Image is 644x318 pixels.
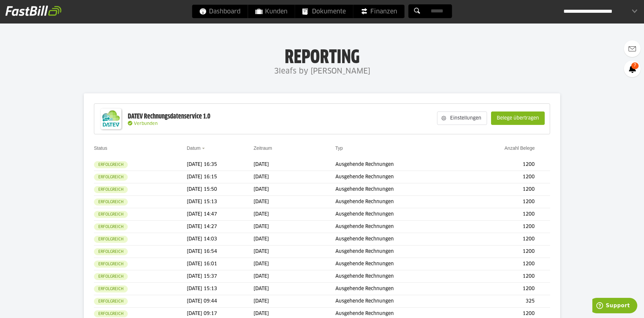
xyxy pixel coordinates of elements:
[254,245,335,258] td: [DATE]
[335,270,465,283] td: Ausgehende Rechnungen
[335,221,465,233] td: Ausgehende Rechnungen
[592,298,637,315] iframe: Öffnet ein Widget, in dem Sie weitere Informationen finden
[202,148,206,149] img: sort_desc.gif
[187,245,254,258] td: [DATE] 16:54
[98,105,124,132] img: DATEV-Datenservice Logo
[94,285,128,292] sl-badge: Erfolgreich
[94,236,128,243] sl-badge: Erfolgreich
[254,283,335,295] td: [DATE]
[335,208,465,221] td: Ausgehende Rechnungen
[94,248,128,255] sl-badge: Erfolgreich
[94,211,128,218] sl-badge: Erfolgreich
[94,298,128,305] sl-badge: Erfolgreich
[187,233,254,245] td: [DATE] 14:03
[67,47,577,65] h1: Reporting
[94,198,128,206] sl-badge: Erfolgreich
[5,5,61,16] img: fastbill_logo_white.png
[187,283,254,295] td: [DATE] 15:13
[94,273,128,280] sl-badge: Erfolgreich
[335,258,465,270] td: Ausgehende Rechnungen
[200,5,240,18] span: Dashboard
[335,171,465,183] td: Ausgehende Rechnungen
[335,145,343,151] a: Typ
[465,245,538,258] td: 1200
[335,283,465,295] td: Ausgehende Rechnungen
[335,245,465,258] td: Ausgehende Rechnungen
[465,258,538,270] td: 1200
[248,5,295,18] a: Kunden
[254,196,335,208] td: [DATE]
[631,62,639,69] span: 7
[465,183,538,196] td: 1200
[465,295,538,308] td: 325
[187,221,254,233] td: [DATE] 14:27
[94,145,107,151] a: Status
[94,174,128,181] sl-badge: Erfolgreich
[335,233,465,245] td: Ausgehende Rechnungen
[254,221,335,233] td: [DATE]
[187,158,254,171] td: [DATE] 16:35
[254,270,335,283] td: [DATE]
[335,295,465,308] td: Ausgehende Rechnungen
[94,223,128,230] sl-badge: Erfolgreich
[94,161,128,168] sl-badge: Erfolgreich
[437,111,487,125] sl-button: Einstellungen
[128,112,210,121] div: DATEV Rechnungsdatenservice 1.0
[94,310,128,317] sl-badge: Erfolgreich
[254,208,335,221] td: [DATE]
[254,258,335,270] td: [DATE]
[256,5,287,18] span: Kunden
[624,60,641,77] a: 7
[187,183,254,196] td: [DATE] 15:50
[354,5,405,18] a: Finanzen
[187,171,254,183] td: [DATE] 16:15
[335,183,465,196] td: Ausgehende Rechnungen
[504,145,535,151] a: Anzahl Belege
[303,5,346,18] span: Dokumente
[465,208,538,221] td: 1200
[134,122,158,126] span: Verbunden
[361,5,397,18] span: Finanzen
[465,221,538,233] td: 1200
[465,171,538,183] td: 1200
[192,5,248,18] a: Dashboard
[94,261,128,268] sl-badge: Erfolgreich
[254,233,335,245] td: [DATE]
[187,258,254,270] td: [DATE] 16:01
[465,158,538,171] td: 1200
[335,196,465,208] td: Ausgehende Rechnungen
[187,270,254,283] td: [DATE] 15:37
[254,295,335,308] td: [DATE]
[187,196,254,208] td: [DATE] 15:13
[187,208,254,221] td: [DATE] 14:47
[254,171,335,183] td: [DATE]
[254,183,335,196] td: [DATE]
[254,158,335,171] td: [DATE]
[465,283,538,295] td: 1200
[295,5,353,18] a: Dokumente
[465,270,538,283] td: 1200
[465,233,538,245] td: 1200
[187,295,254,308] td: [DATE] 09:44
[335,158,465,171] td: Ausgehende Rechnungen
[94,186,128,193] sl-badge: Erfolgreich
[465,196,538,208] td: 1200
[491,111,545,125] sl-button: Belege übertragen
[254,145,272,151] a: Zeitraum
[187,145,201,151] a: Datum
